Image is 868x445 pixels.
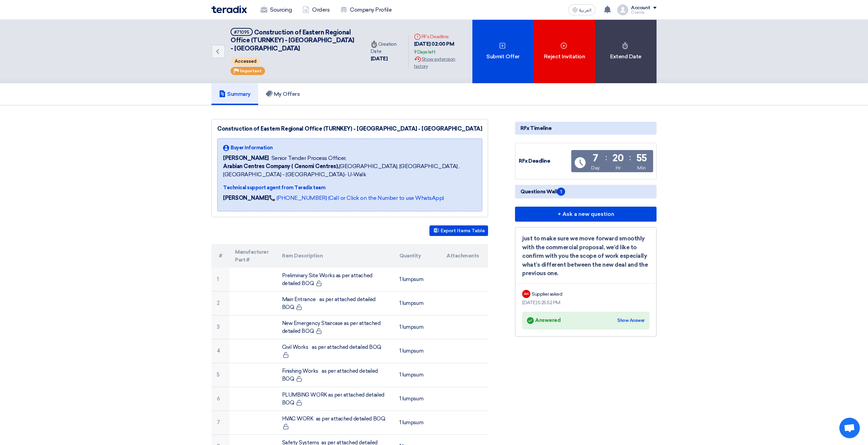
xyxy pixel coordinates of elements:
a: My Offers [258,83,308,105]
div: Show extension history [414,56,467,70]
div: Account [631,5,650,11]
button: Export Items Table [429,225,488,236]
td: 1 [211,268,230,292]
div: 20 [613,153,623,163]
div: Min [637,164,646,172]
div: #71095 [234,30,249,34]
td: 5 [211,363,230,387]
td: 7 [211,411,230,435]
td: 3 [211,315,230,339]
div: [DATE] 5:25:52 PM [522,299,649,306]
td: Finishing Works as per attached detailed BOQ [277,363,394,387]
div: Show Answer [617,317,645,324]
td: New Emergency Staircase as per attached detailed BOQ [277,315,394,339]
td: 2 [211,292,230,315]
span: العربية [579,8,591,13]
a: Company Profile [335,2,397,17]
td: 1 lumpsum [394,339,441,363]
th: # [211,244,230,268]
td: 1 lumpsum [394,315,441,339]
th: Attachments [441,244,488,268]
span: Important [240,69,262,73]
a: Open chat [839,418,860,438]
span: [PERSON_NAME] [223,154,269,162]
td: 4 [211,339,230,363]
td: 6 [211,387,230,411]
div: Extend Date [595,20,657,83]
div: [DATE] [371,55,403,63]
div: : [605,151,607,164]
td: PLUMBING WORK as per attached detailed BOQ [277,387,394,411]
td: 1 lumpsum [394,411,441,435]
a: 📞 [PHONE_NUMBER] (Call or Click on the Number to use WhatsApp) [269,195,444,201]
th: Item Description [277,244,394,268]
div: Osama [631,11,657,14]
div: Supplier asked [532,291,562,298]
span: Buyer Information [231,144,273,151]
span: Senior Tender Process Officer, [271,154,347,162]
div: Submit Offer [472,20,534,83]
b: Arabian Centres Company ( Cenomi Centres), [223,163,339,169]
td: Civil Works as per attached detailed BOQ [277,339,394,363]
div: Answered [527,316,560,325]
div: 7 [593,153,598,163]
td: 1 lumpsum [394,268,441,292]
td: 1 lumpsum [394,363,441,387]
div: Hr [616,164,620,172]
div: RFx Timeline [515,122,657,135]
h5: Summary [219,91,251,98]
div: just to make sure we move forward smoothly with the commercial proposal, we’d like to confirm wit... [522,234,649,278]
div: Creation Date [371,41,403,55]
img: Teradix logo [211,5,247,13]
a: Orders [297,2,335,17]
td: Preliminary Site Works as per attached detailed BOQ [277,268,394,292]
div: Technical support agent from Teradix team [223,184,476,191]
span: [GEOGRAPHIC_DATA], [GEOGRAPHIC_DATA] ,[GEOGRAPHIC_DATA] - [GEOGRAPHIC_DATA]- U-Walk [223,162,476,179]
td: HVAC WORK as per attached detailed BOQ [277,411,394,435]
div: : [629,151,631,164]
div: Reject Invitation [534,20,595,83]
a: Summary [211,83,258,105]
img: profile_test.png [617,4,628,15]
span: Construction of Eastern Regional Office (TURNKEY) - [GEOGRAPHIC_DATA] - [GEOGRAPHIC_DATA] [231,29,354,52]
h5: Construction of Eastern Regional Office (TURNKEY) - Nakheel Mall - Dammam [231,28,357,53]
span: Accessed [231,57,260,65]
th: Quantity [394,244,441,268]
div: 9 Days left [414,49,436,56]
div: AH [522,290,530,298]
div: 55 [636,153,647,163]
a: Sourcing [255,2,297,17]
div: Construction of Eastern Regional Office (TURNKEY) - [GEOGRAPHIC_DATA] - [GEOGRAPHIC_DATA] [217,125,482,133]
div: Day [591,164,600,172]
h5: My Offers [266,91,300,98]
span: Questions Wall [520,188,565,196]
td: 1 lumpsum [394,292,441,315]
div: RFx Deadline [414,33,467,40]
td: Main Entrance as per attached detailed BOQ [277,292,394,315]
button: العربية [568,4,595,15]
div: [DATE] 02:00 PM [414,40,467,56]
strong: [PERSON_NAME] [223,195,269,201]
td: 1 lumpsum [394,387,441,411]
div: RFx Deadline [519,157,570,165]
span: 1 [557,188,565,196]
button: + Ask a new question [515,207,657,222]
th: Manufacturer Part # [230,244,277,268]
